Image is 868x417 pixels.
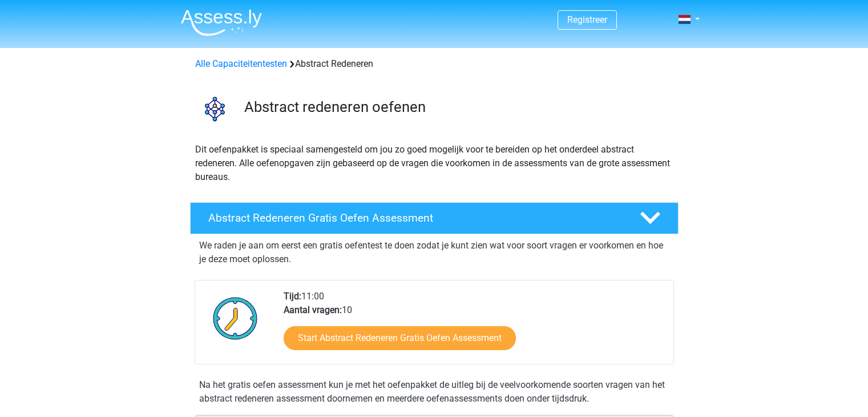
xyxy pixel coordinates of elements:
img: Klok [207,290,264,347]
div: Abstract Redeneren [191,57,678,71]
h3: Abstract redeneren oefenen [244,98,669,116]
a: Start Abstract Redeneren Gratis Oefen Assessment [284,326,516,350]
img: Assessly [181,9,262,36]
h4: Abstract Redeneren Gratis Oefen Assessment [208,211,621,224]
b: Tijd: [284,291,301,302]
div: 11:00 10 [275,290,673,364]
b: Aantal vragen: [284,304,342,315]
p: We raden je aan om eerst een gratis oefentest te doen zodat je kunt zien wat voor soort vragen er... [199,239,669,266]
a: Registreer [567,14,607,25]
a: Abstract Redeneren Gratis Oefen Assessment [185,202,683,234]
img: abstract redeneren [191,85,239,133]
p: Dit oefenpakket is speciaal samengesteld om jou zo goed mogelijk voor te bereiden op het onderdee... [195,143,673,184]
a: Alle Capaciteitentesten [195,58,287,69]
div: Na het gratis oefen assessment kun je met het oefenpakket de uitleg bij de veelvoorkomende soorte... [195,378,674,406]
